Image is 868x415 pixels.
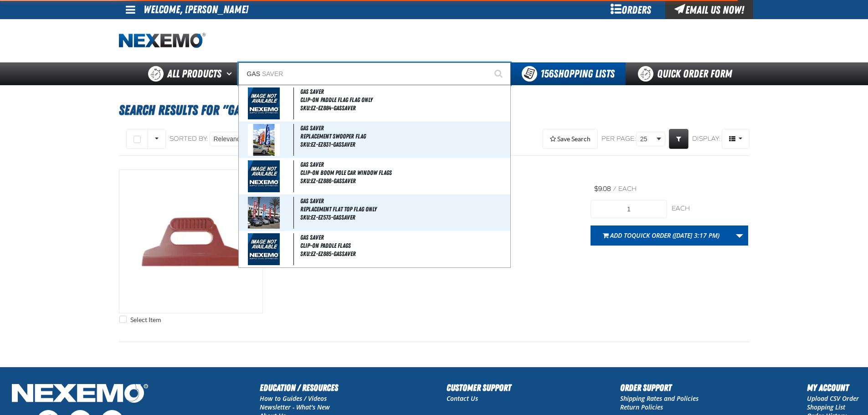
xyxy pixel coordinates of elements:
a: Upload CSV Order [807,394,859,403]
span: Replacement Flat Top Flag Only [300,205,508,213]
a: Newsletter - What's New [260,403,330,411]
button: Rows selection options [148,129,166,149]
h1: Search Results for "GASKET SQUEEGEE" [119,98,750,123]
a: Contact Us [447,394,478,403]
span: Relevance [214,134,244,144]
span: GAS SAVER [300,124,324,132]
span: Clip-on Boom Pole Car Window Flags [300,169,508,177]
span: Display: [692,135,720,143]
span: SKU:EZ-EZ884-GASSAVER [300,104,356,112]
a: Quick Order Form [626,62,749,85]
span: All Products [167,66,221,82]
h2: My Account [807,381,859,395]
img: Nexemo Logo [9,381,151,408]
h2: Education / Resources [260,381,338,395]
span: GAS SAVER [300,234,324,241]
span: Replacement Swooper Flag [300,133,508,140]
h2: Customer Support [447,381,511,395]
img: 5b2445145d711984093122-EZ573A.jpg [248,197,280,229]
button: Expand or Collapse Saved Search drop-down to save a search query [543,129,598,149]
a: Shipping Rates and Policies [620,394,699,403]
a: Expand or Collapse Grid Filters [669,129,688,149]
span: Add to [610,231,719,240]
img: missing_image.jpg [248,233,280,265]
span: SKU:EZ-EZ573-GASSAVER [300,214,355,221]
button: You have 156 Shopping Lists. Open to view details [511,62,626,85]
img: The Edge [119,170,262,313]
button: Product Grid Views Toolbar [722,129,750,149]
button: Start Searching [488,62,511,85]
a: More Actions [731,225,748,246]
span: SKU:EZ-EZ885-GASSAVER [300,250,356,257]
span: Clip-on Paddle Flag Flag only [300,96,508,104]
button: Add toQuick Order ([DATE] 3:17 PM) [591,225,731,246]
span: each [618,185,637,193]
input: Select Item [119,316,127,323]
a: Home [119,33,205,49]
span: SKU:EZ-EZ831-GASSAVER [300,141,355,148]
img: 5d6423d998bf9703321253-EZ-EZ831.jpg [248,124,280,156]
span: Save Search [557,135,591,143]
span: $9.08 [594,185,611,193]
img: Nexemo logo [119,33,205,49]
span: / [613,185,616,193]
span: GAS SAVER [300,197,324,205]
button: Open All Products pages [223,62,238,85]
span: GAS SAVER [300,161,324,168]
span: SKU:EZ-EZ886-GASSAVER [300,177,356,184]
: View Details of the The Edge [119,170,262,313]
span: Shopping Lists [540,67,615,80]
input: Search [238,62,511,85]
h2: Order Support [620,381,699,395]
strong: 156 [540,67,554,80]
a: How to Guides / Videos [260,394,327,403]
span: Product Grid Views Toolbar [722,129,749,149]
input: Product Quantity [591,200,667,218]
a: Return Policies [620,403,663,411]
span: Sorted By: [169,135,208,143]
span: Per page: [601,135,636,143]
img: missing_image.jpg [248,87,280,119]
span: 25 [640,134,655,144]
div: each [672,205,748,213]
span: Quick Order ([DATE] 3:17 PM) [632,231,719,240]
label: Select Item [119,316,161,324]
a: Shopping List [807,403,845,411]
span: Clip-on Paddle Flags [300,242,508,250]
img: missing_image.jpg [248,160,280,192]
span: GAS SAVER [300,88,324,95]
